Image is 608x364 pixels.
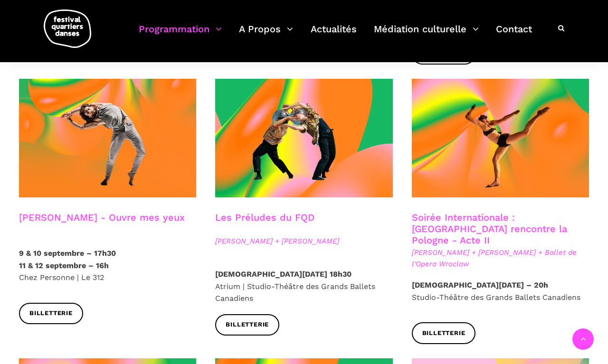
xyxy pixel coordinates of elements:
[412,247,589,270] span: [PERSON_NAME] + [PERSON_NAME] + Ballet de l'Opera Wroclaw
[19,247,196,284] p: Chez Personne | Le 312
[215,270,351,279] strong: [DEMOGRAPHIC_DATA][DATE] 18h30
[19,249,116,270] strong: 9 & 10 septembre – 17h30 11 & 12 septembre – 16h
[412,279,589,303] p: Studio-Théâtre des Grands Ballets Canadiens
[19,303,83,324] a: Billetterie
[239,21,293,49] a: A Propos
[311,21,357,49] a: Actualités
[19,212,185,235] h3: [PERSON_NAME] - Ouvre mes yeux
[139,21,222,49] a: Programmation
[422,328,465,338] span: Billetterie
[215,314,279,336] a: Billetterie
[44,9,91,48] img: logo-fqd-med
[215,212,314,223] a: Les Préludes du FQD
[215,268,392,305] p: Atrium | Studio-Théâtre des Grands Ballets Canadiens
[29,308,73,318] span: Billetterie
[412,322,476,344] a: Billetterie
[226,320,269,330] span: Billetterie
[496,21,532,49] a: Contact
[412,212,567,246] a: Soirée Internationale : [GEOGRAPHIC_DATA] rencontre la Pologne - Acte II
[215,235,392,247] span: [PERSON_NAME] + [PERSON_NAME]
[412,280,548,289] strong: [DEMOGRAPHIC_DATA][DATE] – 20h
[374,21,479,49] a: Médiation culturelle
